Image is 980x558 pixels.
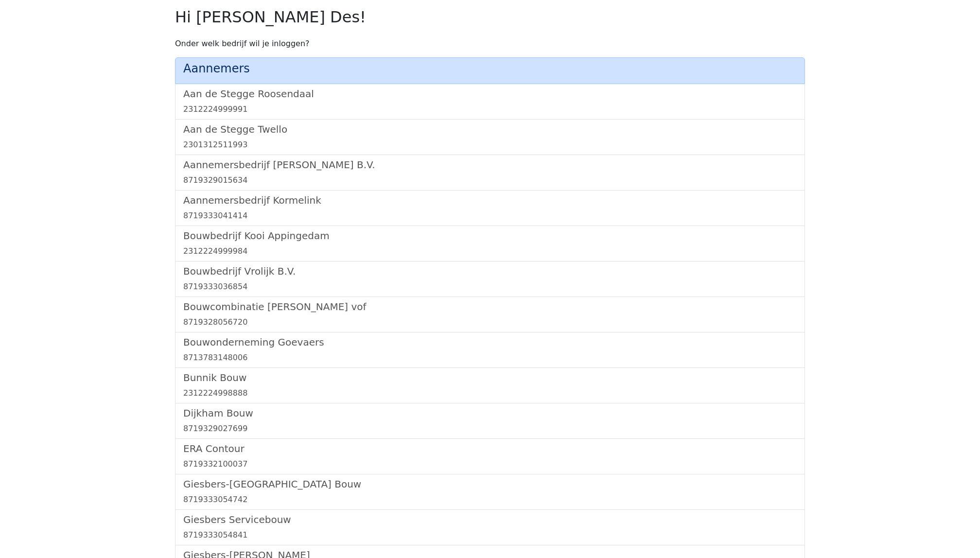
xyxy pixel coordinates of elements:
[183,478,797,490] h5: Giesbers-[GEOGRAPHIC_DATA] Bouw
[183,123,797,151] a: Aan de Stegge Twello2301312511993
[183,478,797,506] a: Giesbers-[GEOGRAPHIC_DATA] Bouw8719333054742
[183,123,797,135] h5: Aan de Stegge Twello
[183,159,797,186] a: Aannemersbedrijf [PERSON_NAME] B.V.8719329015634
[183,372,797,384] h5: Bunnik Bouw
[183,443,797,470] a: ERA Contour8719332100037
[183,514,797,525] h5: Giesbers Servicebouw
[183,245,797,257] div: 2312224999984
[183,194,797,206] h5: Aannemersbedrijf Kormelink
[183,301,797,328] a: Bouwcombinatie [PERSON_NAME] vof8719328056720
[183,265,797,293] a: Bouwbedrijf Vrolijk B.V.8719333036854
[183,352,797,364] div: 8713783148006
[183,423,797,435] div: 8719329027699
[183,301,797,313] h5: Bouwcombinatie [PERSON_NAME] vof
[183,407,797,419] h5: Dijkham Bouw
[183,443,797,454] h5: ERA Contour
[183,230,797,257] a: Bouwbedrijf Kooi Appingedam2312224999984
[183,230,797,242] h5: Bouwbedrijf Kooi Appingedam
[183,159,797,171] h5: Aannemersbedrijf [PERSON_NAME] B.V.
[183,62,797,76] h4: Aannemers
[183,529,797,541] div: 8719333054841
[183,407,797,435] a: Dijkham Bouw8719329027699
[183,210,797,222] div: 8719333041414
[183,372,797,399] a: Bunnik Bouw2312224998888
[183,88,797,115] a: Aan de Stegge Roosendaal2312224999991
[183,139,797,151] div: 2301312511993
[175,38,805,50] p: Onder welk bedrijf wil je inloggen?
[183,281,797,293] div: 8719333036854
[183,194,797,222] a: Aannemersbedrijf Kormelink8719333041414
[175,8,805,26] h2: Hi [PERSON_NAME] Des!
[183,494,797,506] div: 8719333054742
[183,316,797,328] div: 8719328056720
[183,387,797,399] div: 2312224998888
[183,336,797,348] h5: Bouwonderneming Goevaers
[183,104,797,115] div: 2312224999991
[183,265,797,277] h5: Bouwbedrijf Vrolijk B.V.
[183,174,797,186] div: 8719329015634
[183,88,797,100] h5: Aan de Stegge Roosendaal
[183,514,797,541] a: Giesbers Servicebouw8719333054841
[183,336,797,364] a: Bouwonderneming Goevaers8713783148006
[183,458,797,470] div: 8719332100037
